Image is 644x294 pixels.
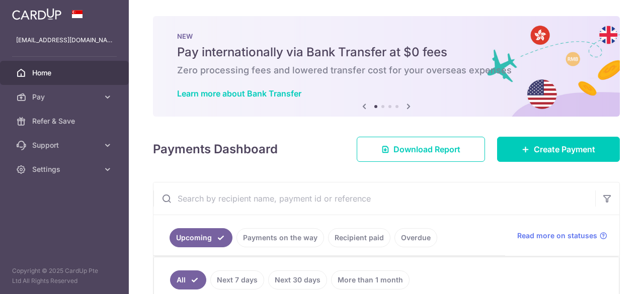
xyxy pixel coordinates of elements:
[177,32,596,40] p: NEW
[170,228,232,247] a: Upcoming
[32,164,99,174] span: Settings
[497,137,620,162] a: Create Payment
[32,116,99,126] span: Refer & Save
[32,92,99,102] span: Pay
[153,16,620,117] img: Bank transfer banner
[153,182,595,215] input: Search by recipient name, payment id or reference
[331,270,410,289] a: More than 1 month
[32,68,99,78] span: Home
[32,140,99,150] span: Support
[170,270,206,289] a: All
[177,64,596,76] h6: Zero processing fees and lowered transfer cost for your overseas expenses
[268,270,327,289] a: Next 30 days
[236,228,324,247] a: Payments on the way
[177,44,596,60] h5: Pay internationally via Bank Transfer at $0 fees
[393,143,460,155] span: Download Report
[177,88,301,99] a: Learn more about Bank Transfer
[394,228,437,247] a: Overdue
[534,143,595,155] span: Create Payment
[357,137,485,162] a: Download Report
[328,228,390,247] a: Recipient paid
[517,231,607,241] a: Read more on statuses
[517,231,597,241] span: Read more on statuses
[16,35,113,45] p: [EMAIL_ADDRESS][DOMAIN_NAME]
[12,8,61,20] img: CardUp
[153,140,278,158] h4: Payments Dashboard
[210,270,264,289] a: Next 7 days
